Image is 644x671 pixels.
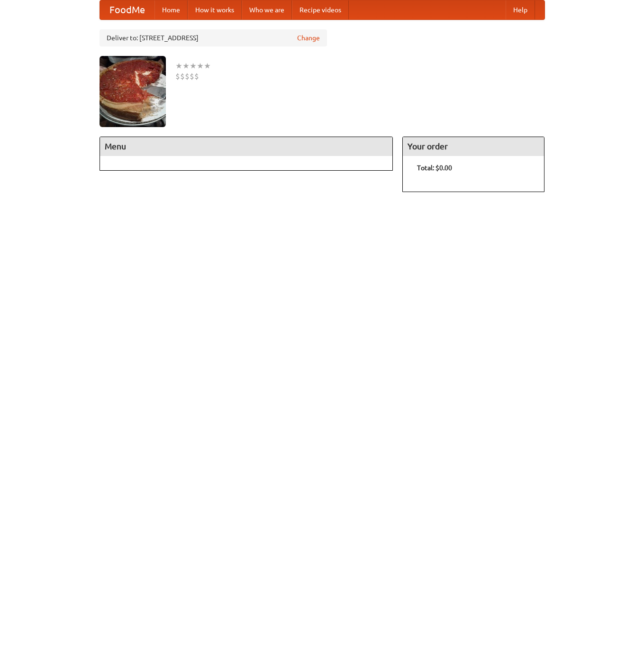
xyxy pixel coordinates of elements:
h4: Your order [403,137,544,156]
img: angular.jpg [100,56,166,127]
a: Help [506,0,535,19]
li: $ [185,71,190,82]
li: $ [180,71,185,82]
a: Who we are [242,0,292,19]
h4: Menu [100,137,393,156]
a: Home [154,0,188,19]
li: ★ [190,61,197,71]
li: $ [175,71,180,82]
li: ★ [197,61,204,71]
b: Total: $0.00 [417,164,452,172]
li: $ [190,71,194,82]
a: FoodMe [100,0,154,19]
li: ★ [182,61,190,71]
li: $ [194,71,199,82]
div: Deliver to: [STREET_ADDRESS] [100,29,327,46]
a: Change [297,33,320,43]
li: ★ [204,61,211,71]
a: Recipe videos [292,0,349,19]
li: ★ [175,61,182,71]
a: How it works [188,0,242,19]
